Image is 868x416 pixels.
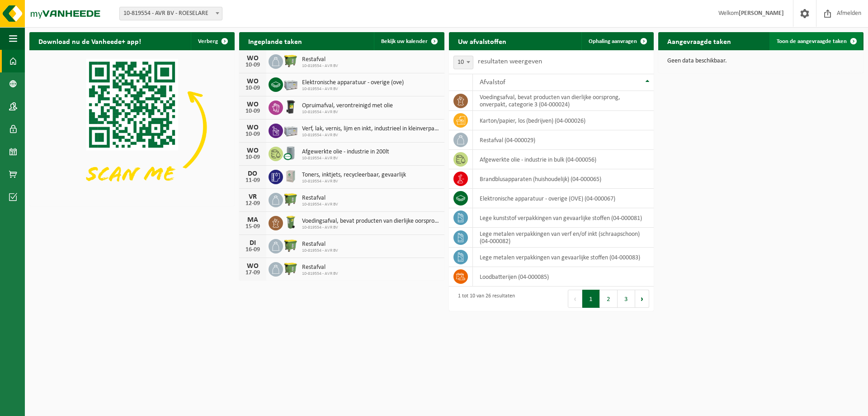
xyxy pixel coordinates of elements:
[244,131,262,138] div: 10-09
[239,32,311,50] h2: Ingeplande taken
[244,124,262,131] div: WO
[581,32,653,50] a: Ophaling aanvragen
[198,38,218,44] span: Verberg
[244,239,262,247] div: DI
[635,290,649,308] button: Next
[769,32,863,50] a: Toon de aangevraagde taken
[473,248,654,267] td: lege metalen verpakkingen van gevaarlijke stoffen (04-000083)
[302,63,338,69] span: 10-819554 - AVR BV
[244,78,262,85] div: WO
[283,145,298,161] img: LP-LD-00200-CU
[244,193,262,201] div: VR
[473,208,654,228] td: lege kunststof verpakkingen van gevaarlijke stoffen (04-000081)
[453,289,515,309] div: 1 tot 10 van 26 resultaten
[777,38,847,44] span: Toon de aangevraagde taken
[29,50,235,204] img: Download de VHEPlus App
[302,110,393,115] span: 10-819554 - AVR BV
[302,86,404,92] span: 10-819554 - AVR BV
[302,195,338,202] span: Restafval
[473,228,654,248] td: lege metalen verpakkingen van verf en/of inkt (schraapschoon) (04-000082)
[244,108,262,115] div: 10-09
[244,62,262,68] div: 10-09
[302,202,338,207] span: 10-819554 - AVR BV
[302,56,338,63] span: Restafval
[600,290,618,308] button: 2
[302,248,338,253] span: 10-819554 - AVR BV
[302,218,440,225] span: Voedingsafval, bevat producten van dierlijke oorsprong, onverpakt, categorie 3
[658,32,740,50] h2: Aangevraagde taken
[191,32,234,50] button: Verberg
[244,85,262,91] div: 10-09
[283,191,298,207] img: WB-1100-HPE-GN-50
[453,56,473,69] span: 10
[302,148,389,156] span: Afgewerkte olie - industrie in 200lt
[244,55,262,62] div: WO
[283,215,298,230] img: WB-0140-HPE-GN-50
[302,79,404,86] span: Elektronische apparatuur - overige (ove)
[119,7,222,20] span: 10-819554 - AVR BV - ROESELARE
[473,150,654,169] td: afgewerkte olie - industrie in bulk (04-000056)
[473,91,654,111] td: voedingsafval, bevat producten van dierlijke oorsprong, onverpakt, categorie 3 (04-000024)
[244,170,262,177] div: DO
[302,125,440,133] span: Verf, lak, vernis, lijm en inkt, industrieel in kleinverpakking
[244,201,262,207] div: 12-09
[120,7,222,20] span: 10-819554 - AVR BV - ROESELARE
[29,32,150,50] h2: Download nu de Vanheede+ app!
[454,56,473,69] span: 10
[667,58,854,64] p: Geen data beschikbaar.
[244,154,262,161] div: 10-09
[302,225,440,230] span: 10-819554 - AVR BV
[568,290,582,308] button: Previous
[480,79,505,86] span: Afvalstof
[244,147,262,154] div: WO
[449,32,515,50] h2: Uw afvalstoffen
[244,247,262,253] div: 16-09
[283,238,298,253] img: WB-1100-HPE-GN-50
[618,290,635,308] button: 3
[302,133,440,138] span: 10-819554 - AVR BV
[283,53,298,68] img: WB-1100-HPE-GN-50
[283,76,298,91] img: PB-LB-0680-HPE-GY-11
[739,10,784,17] strong: [PERSON_NAME]
[582,290,600,308] button: 1
[302,179,406,184] span: 10-819554 - AVR BV
[589,38,637,44] span: Ophaling aanvragen
[302,241,338,248] span: Restafval
[283,261,298,276] img: WB-1100-HPE-GN-50
[283,99,298,115] img: WB-0240-HPE-BK-01
[244,224,262,230] div: 15-09
[244,177,262,184] div: 11-09
[473,189,654,208] td: elektronische apparatuur - overige (OVE) (04-000067)
[302,264,338,271] span: Restafval
[283,122,298,138] img: PB-LB-0680-HPE-GY-11
[473,130,654,150] td: restafval (04-000029)
[244,270,262,276] div: 17-09
[244,263,262,270] div: WO
[302,156,389,161] span: 10-819554 - AVR BV
[473,267,654,287] td: loodbatterijen (04-000085)
[302,172,406,179] span: Toners, inktjets, recycleerbaar, gevaarlijk
[244,101,262,108] div: WO
[302,102,393,110] span: Opruimafval, verontreinigd met olie
[283,168,298,184] img: IC-CB-0000-00-01
[473,169,654,189] td: brandblusapparaten (huishoudelijk) (04-000065)
[374,32,443,50] a: Bekijk uw kalender
[473,111,654,130] td: karton/papier, los (bedrijven) (04-000026)
[381,38,428,44] span: Bekijk uw kalender
[302,271,338,277] span: 10-819554 - AVR BV
[478,58,542,65] label: resultaten weergeven
[244,216,262,224] div: MA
